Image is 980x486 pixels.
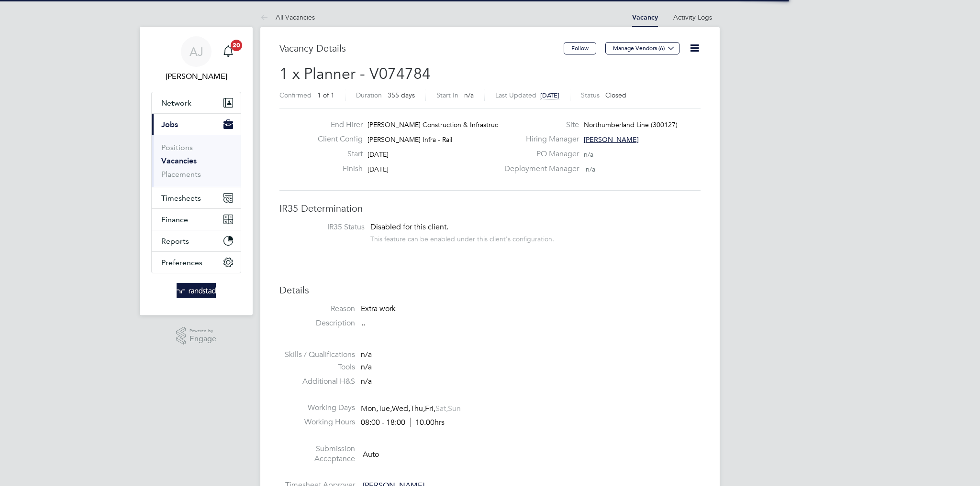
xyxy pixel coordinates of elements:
[605,91,626,99] span: Closed
[289,222,365,232] label: IR35 Status
[151,36,241,82] a: AJ[PERSON_NAME]
[151,283,241,298] a: Go to home page
[279,318,355,328] label: Description
[161,143,193,152] a: Positions
[564,42,596,54] button: Follow
[152,230,241,251] button: Reports
[161,237,189,246] span: Reports
[279,350,355,360] label: Skills / Qualifications
[361,404,378,413] span: Mon,
[177,283,216,298] img: randstad-logo-retina.png
[367,150,389,159] span: [DATE]
[425,404,435,413] span: Fri,
[279,284,701,296] h3: Details
[388,91,415,99] span: 355 days
[367,165,389,173] span: [DATE]
[231,40,242,51] span: 20
[279,65,431,83] span: 1 x Planner - V074784
[363,449,379,459] span: Auto
[392,404,410,413] span: Wed,
[161,170,201,179] a: Placements
[499,149,579,159] label: PO Manager
[152,135,241,187] div: Jobs
[310,134,363,144] label: Client Config
[279,91,312,99] label: Confirmed
[161,120,178,129] span: Jobs
[464,91,474,99] span: n/a
[499,134,579,144] label: Hiring Manager
[279,304,355,314] label: Reason
[152,209,241,230] button: Finance
[219,36,238,67] a: 20
[152,252,241,273] button: Preferences
[370,232,554,243] div: This feature can be enabled under this client's configuration.
[435,404,448,413] span: Sat,
[161,258,202,267] span: Preferences
[632,13,658,22] a: Vacancy
[361,318,701,328] p: ..
[189,335,216,343] span: Engage
[584,150,593,159] span: n/a
[310,164,363,174] label: Finish
[361,350,372,359] span: n/a
[378,404,392,413] span: Tue,
[279,42,564,54] h3: Vacancy Details
[495,91,536,99] label: Last Updated
[410,418,445,427] span: 10.00hrs
[410,404,425,413] span: Thu,
[367,135,452,144] span: [PERSON_NAME] Infra - Rail
[310,149,363,159] label: Start
[152,187,241,208] button: Timesheets
[361,304,396,313] span: Extra work
[279,362,355,372] label: Tools
[436,91,458,99] label: Start In
[361,362,372,372] span: n/a
[605,42,679,54] button: Manage Vendors (6)
[279,417,355,427] label: Working Hours
[161,194,201,203] span: Timesheets
[586,165,595,173] span: n/a
[317,91,334,99] span: 1 of 1
[152,114,241,135] button: Jobs
[189,45,203,58] span: AJ
[581,91,600,99] label: Status
[448,404,461,413] span: Sun
[279,444,355,464] label: Submission Acceptance
[499,164,579,174] label: Deployment Manager
[189,327,216,335] span: Powered by
[279,403,355,413] label: Working Days
[584,135,639,144] span: [PERSON_NAME]
[152,92,241,113] button: Network
[540,91,559,99] span: [DATE]
[161,156,197,165] a: Vacancies
[176,327,217,345] a: Powered byEngage
[279,202,701,215] h3: IR35 Determination
[151,71,241,82] span: Amelia Jones
[310,120,363,130] label: End Hirer
[161,98,191,108] span: Network
[499,120,579,130] label: Site
[367,120,507,129] span: [PERSON_NAME] Construction & Infrastruct…
[161,215,188,224] span: Finance
[361,377,372,386] span: n/a
[361,418,445,428] div: 08:00 - 18:00
[370,222,448,232] span: Disabled for this client.
[673,13,712,22] a: Activity Logs
[279,377,355,387] label: Additional H&S
[356,91,382,99] label: Duration
[584,120,678,129] span: Northumberland Line (300127)
[140,27,253,315] nav: Main navigation
[260,13,315,22] a: All Vacancies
